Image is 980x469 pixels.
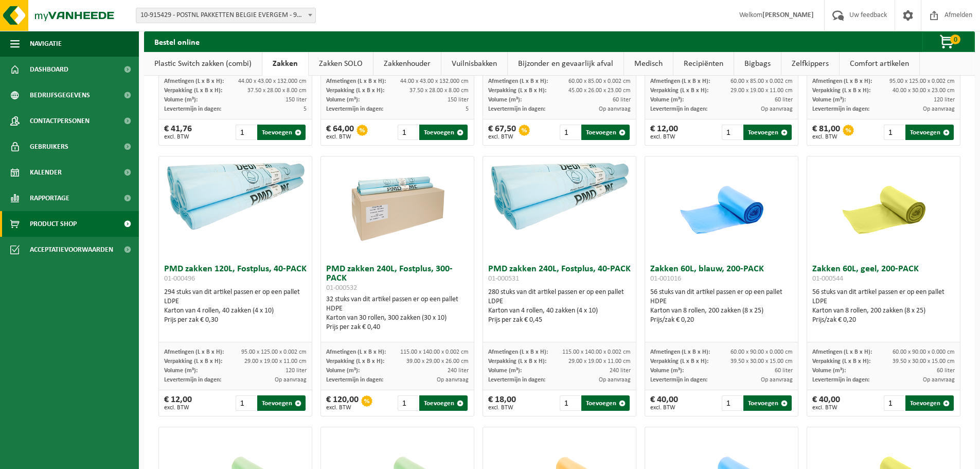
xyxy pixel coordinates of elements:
input: 1 [884,125,905,140]
img: 01-000544 [832,157,935,259]
span: Verpakking (L x B x H): [812,358,870,364]
div: € 41,76 [164,125,192,140]
span: 240 liter [448,368,469,374]
h3: Zakken 60L, geel, 200-PACK [812,265,955,285]
a: Zelfkippers [781,52,839,76]
div: 32 stuks van dit artikel passen er op een pallet [326,295,469,332]
span: Volume (m³): [650,97,684,103]
a: Comfort artikelen [840,52,919,76]
span: 37.50 x 28.00 x 8.00 cm [409,88,469,94]
input: 1 [560,125,581,140]
span: excl. BTW [812,405,840,411]
div: LDPE [812,297,955,306]
span: Product Shop [30,211,77,237]
span: Levertermijn in dagen: [326,106,383,112]
span: Afmetingen (L x B x H): [488,349,548,355]
span: 95.00 x 125.00 x 0.002 cm [889,78,955,84]
span: 39.50 x 30.00 x 15.00 cm [893,358,955,364]
span: 60.00 x 90.00 x 0.000 cm [730,349,793,355]
span: 40.00 x 30.00 x 23.00 cm [893,88,955,94]
div: € 40,00 [650,395,678,411]
img: 01-001016 [670,157,773,259]
button: Toevoegen [743,125,792,140]
span: 29.00 x 19.00 x 11.00 cm [568,358,631,364]
button: Toevoegen [419,125,468,140]
span: Contactpersonen [30,108,90,134]
button: Toevoegen [419,395,468,411]
span: 01-000496 [164,275,195,283]
span: Verpakking (L x B x H): [812,88,870,94]
span: excl. BTW [812,134,840,140]
strong: [PERSON_NAME] [762,11,814,19]
span: Volume (m³): [488,368,522,374]
div: Karton van 30 rollen, 300 zakken (30 x 10) [326,314,469,323]
a: Bijzonder en gevaarlijk afval [508,52,623,76]
button: Toevoegen [905,395,954,411]
span: 95.00 x 125.00 x 0.002 cm [241,349,307,355]
a: Zakken [262,52,308,76]
span: Verpakking (L x B x H): [164,88,222,94]
span: Verpakking (L x B x H): [488,88,546,94]
div: Prijs per zak € 0,45 [488,316,631,325]
span: Verpakking (L x B x H): [326,358,384,364]
span: Afmetingen (L x B x H): [650,349,710,355]
input: 1 [236,125,257,140]
div: 56 stuks van dit artikel passen er op een pallet [650,288,793,325]
span: Levertermijn in dagen: [488,377,545,383]
div: Karton van 8 rollen, 200 zakken (8 x 25) [812,306,955,316]
span: Kalender [30,160,62,185]
span: 60 liter [613,97,631,103]
span: 44.00 x 43.00 x 132.000 cm [400,78,469,84]
span: Volume (m³): [164,368,198,374]
div: € 12,00 [650,125,678,140]
div: Prijs per zak € 0,30 [164,316,307,325]
span: 240 liter [610,368,631,374]
span: Acceptatievoorwaarden [30,237,113,263]
span: Afmetingen (L x B x H): [650,78,710,84]
span: 60 liter [775,368,793,374]
span: Levertermijn in dagen: [812,106,869,112]
span: Afmetingen (L x B x H): [326,78,386,84]
span: excl. BTW [650,405,678,411]
span: Verpakking (L x B x H): [650,358,708,364]
span: 01-001016 [650,275,681,283]
input: 1 [236,395,257,411]
button: 0 [922,31,974,52]
span: excl. BTW [650,134,678,140]
div: € 18,00 [488,395,516,411]
h3: PMD zakken 120L, Fostplus, 40-PACK [164,265,307,285]
h3: Zakken 60L, blauw, 200-PACK [650,265,793,285]
button: Toevoegen [743,395,792,411]
span: 37.50 x 28.00 x 8.00 cm [247,88,307,94]
img: 01-000496 [159,157,312,233]
div: € 40,00 [812,395,840,411]
span: excl. BTW [326,405,359,411]
button: Toevoegen [581,125,630,140]
span: Verpakking (L x B x H): [650,88,708,94]
span: Op aanvraag [599,106,631,112]
div: 56 stuks van dit artikel passen er op een pallet [812,288,955,325]
input: 1 [398,395,419,411]
span: 01-000531 [488,275,519,283]
span: Levertermijn in dagen: [812,377,869,383]
button: Toevoegen [905,125,954,140]
div: HDPE [326,304,469,314]
a: Plastic Switch zakken (combi) [144,52,262,76]
button: Toevoegen [257,395,306,411]
span: Afmetingen (L x B x H): [812,349,872,355]
span: Dashboard [30,57,68,82]
span: Volume (m³): [812,368,846,374]
span: 01-000544 [812,275,843,283]
a: Medisch [624,52,673,76]
span: 120 liter [286,368,307,374]
span: 120 liter [934,97,955,103]
span: Levertermijn in dagen: [164,377,221,383]
span: excl. BTW [164,134,192,140]
div: € 81,00 [812,125,840,140]
span: 115.00 x 140.00 x 0.002 cm [562,349,631,355]
span: excl. BTW [488,405,516,411]
span: Volume (m³): [488,97,522,103]
span: 60.00 x 85.00 x 0.002 cm [568,78,631,84]
span: Op aanvraag [923,377,955,383]
span: 60.00 x 85.00 x 0.002 cm [730,78,793,84]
